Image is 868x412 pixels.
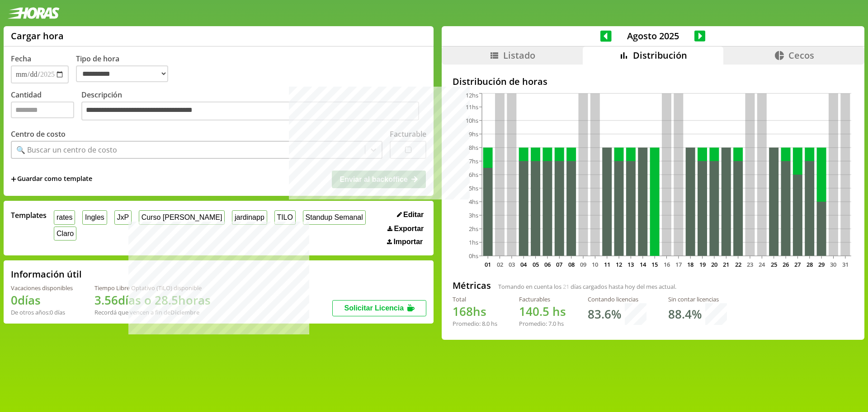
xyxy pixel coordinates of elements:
[818,260,825,268] text: 29
[503,49,535,61] span: Listado
[11,292,73,308] h1: 0 días
[842,260,849,268] text: 31
[11,54,31,64] label: Fecha
[11,268,82,280] h2: Información útil
[482,319,490,328] span: 8.0
[469,184,478,192] tspan: 5hs
[771,260,777,268] text: 25
[332,300,426,316] button: Solicitar Licencia
[232,210,267,224] button: jardinapp
[11,308,73,316] div: De otros años: 0 días
[616,260,622,268] text: 12
[7,7,60,19] img: logotipo
[453,279,491,292] h2: Métricas
[11,284,73,292] div: Vacaciones disponibles
[11,90,81,123] label: Cantidad
[633,49,687,61] span: Distribución
[453,303,497,319] h1: hs
[711,260,717,268] text: 20
[466,116,478,125] tspan: 10hs
[81,102,419,120] textarea: Descripción
[274,210,296,224] button: TILO
[783,260,789,268] text: 26
[54,227,76,241] button: Claro
[469,144,478,152] tspan: 8hs
[344,304,404,312] span: Solicitar Licencia
[604,260,610,268] text: 11
[469,171,478,179] tspan: 6hs
[81,90,426,123] label: Descripción
[453,295,497,303] div: Total
[568,260,575,268] text: 08
[170,308,199,316] b: Diciembre
[519,295,566,303] div: Facturables
[519,303,566,319] h1: hs
[139,210,225,224] button: Curso [PERSON_NAME]
[469,238,478,246] tspan: 1hs
[807,260,813,268] text: 28
[588,295,646,303] div: Contando licencias
[94,284,211,292] div: Tiempo Libre Optativo (TiLO) disponible
[735,260,741,268] text: 22
[675,260,682,268] text: 17
[94,292,211,308] h1: 3.56 días o 28.5 horas
[76,65,168,82] select: Tipo de hora
[82,210,107,224] button: Ingles
[687,260,693,268] text: 18
[11,174,16,184] span: +
[303,210,366,224] button: Standup Semanal
[485,260,491,268] text: 01
[519,303,549,319] span: 140.5
[498,282,676,291] span: Tomando en cuenta los días cargados hasta hoy del mes actual.
[11,30,64,42] h1: Cargar hora
[651,260,658,268] text: 15
[668,306,702,322] h1: 88.4 %
[723,260,729,268] text: 21
[11,102,74,118] input: Cantidad
[699,260,705,268] text: 19
[469,252,478,260] tspan: 0hs
[94,308,211,316] div: Recordá que vencen a fin de
[563,282,569,291] span: 21
[532,260,538,268] text: 05
[759,260,765,268] text: 24
[544,260,551,268] text: 06
[114,210,132,224] button: JxP
[520,260,527,268] text: 04
[394,225,424,233] span: Exportar
[663,260,670,268] text: 16
[385,224,426,233] button: Exportar
[519,319,566,328] div: Promedio: hs
[580,260,586,268] text: 09
[640,260,646,268] text: 14
[747,260,753,268] text: 23
[466,91,478,99] tspan: 12hs
[469,130,478,138] tspan: 9hs
[788,49,814,61] span: Cecos
[393,238,423,246] span: Importar
[627,260,634,268] text: 13
[394,210,427,219] button: Editar
[453,319,497,328] div: Promedio: hs
[11,129,66,139] label: Centro de costo
[54,210,75,224] button: rates
[453,75,854,88] h2: Distribución de horas
[11,174,92,184] span: +Guardar como template
[556,260,562,268] text: 07
[469,157,478,165] tspan: 7hs
[509,260,515,268] text: 03
[496,260,503,268] text: 02
[76,54,175,83] label: Tipo de hora
[612,30,694,42] span: Agosto 2025
[390,129,426,139] label: Facturable
[11,210,47,220] span: Templates
[16,145,117,155] div: 🔍 Buscar un centro de costo
[453,303,473,319] span: 168
[592,260,598,268] text: 10
[403,211,424,219] span: Editar
[668,295,727,303] div: Sin contar licencias
[469,225,478,233] tspan: 2hs
[469,211,478,219] tspan: 3hs
[469,198,478,206] tspan: 4hs
[588,306,621,322] h1: 83.6 %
